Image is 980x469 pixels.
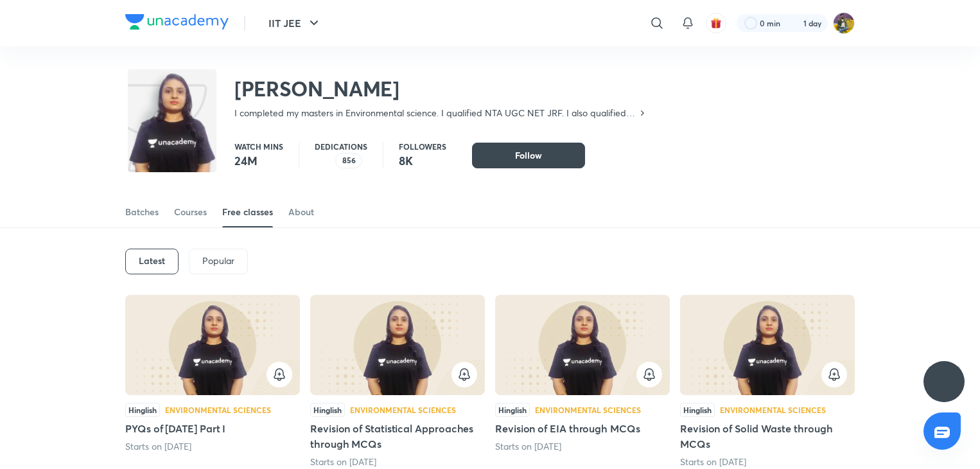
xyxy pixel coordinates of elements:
[495,403,530,417] div: Hinglish
[788,17,801,30] img: streak
[288,206,314,218] div: About
[472,143,585,168] button: Follow
[310,421,485,452] h5: Revision of Statistical Approaches through MCQs
[125,14,229,33] a: Company Logo
[234,153,283,168] p: 24M
[399,143,446,150] p: Followers
[936,374,952,389] img: ttu
[202,256,234,266] p: Popular
[234,76,647,102] h2: [PERSON_NAME]
[310,295,485,468] div: Revision of Statistical Approaches through MCQs
[680,295,855,468] div: Revision of Solid Waste through MCQs
[222,197,273,227] a: Free classes
[495,421,670,436] h5: Revision of EIA through MCQs
[680,456,855,468] div: Starts on Oct 13
[128,72,216,195] img: class
[222,206,273,218] div: Free classes
[535,406,641,414] div: Environmental Sciences
[125,295,300,468] div: PYQs of July 2018 Part I
[165,406,271,414] div: Environmental Sciences
[261,10,329,36] button: IIT JEE
[125,403,160,417] div: Hinglish
[125,206,159,218] div: Batches
[399,153,446,168] p: 8K
[310,403,345,417] div: Hinglish
[315,143,367,150] p: Dedications
[125,421,300,436] h5: PYQs of [DATE] Part I
[833,12,855,34] img: sajan k
[720,406,826,414] div: Environmental Sciences
[174,206,207,218] div: Courses
[680,421,855,452] h5: Revision of Solid Waste through MCQs
[515,149,542,162] span: Follow
[315,153,330,168] img: educator badge2
[234,107,637,119] p: I completed my masters in Environmental science. I qualified NTA UGC NET JRF. I also qualified IC...
[325,153,340,168] img: educator badge1
[310,456,485,468] div: Starts on Oct 15
[125,440,300,453] div: Starts on Oct 17
[350,406,456,414] div: Environmental Sciences
[234,143,283,150] p: Watch mins
[288,197,314,227] a: About
[710,17,722,29] img: avatar
[125,14,229,30] img: Company Logo
[706,13,726,33] button: avatar
[495,440,670,453] div: Starts on Oct 14
[342,156,356,165] p: 856
[174,197,207,227] a: Courses
[139,256,165,266] h6: Latest
[680,403,715,417] div: Hinglish
[125,197,159,227] a: Batches
[495,295,670,468] div: Revision of EIA through MCQs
